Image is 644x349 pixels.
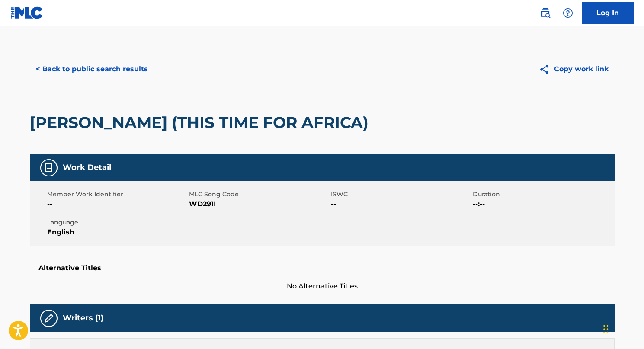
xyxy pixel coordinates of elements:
[63,313,103,323] h5: Writers (1)
[47,199,187,209] span: --
[47,218,187,227] span: Language
[603,316,609,342] div: Drag
[473,190,612,199] span: Duration
[30,281,615,291] span: No Alternative Titles
[539,64,554,75] img: Copy work link
[63,163,111,173] h5: Work Detail
[582,2,634,24] a: Log In
[537,4,554,22] a: Public Search
[331,190,471,199] span: ISWC
[30,113,373,132] h2: [PERSON_NAME] (THIS TIME FOR AFRICA)
[10,6,44,19] img: MLC Logo
[601,307,644,349] iframe: Chat Widget
[559,4,577,22] div: Help
[47,227,187,237] span: English
[540,8,551,18] img: search
[563,8,573,18] img: help
[38,264,606,272] h5: Alternative Titles
[331,199,471,209] span: --
[533,58,615,80] button: Copy work link
[189,190,329,199] span: MLC Song Code
[44,313,54,323] img: Writers
[473,199,612,209] span: --:--
[47,190,187,199] span: Member Work Identifier
[30,58,154,80] button: < Back to public search results
[189,199,329,209] span: WD291I
[44,163,54,173] img: Work Detail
